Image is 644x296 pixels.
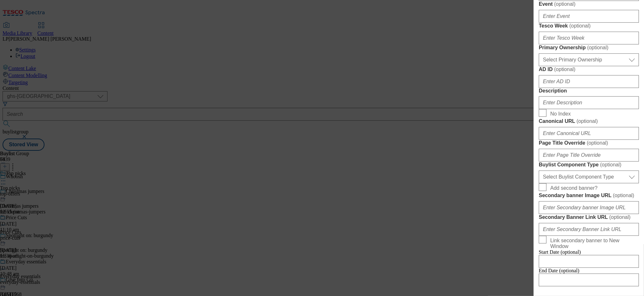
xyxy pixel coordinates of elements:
[554,1,576,7] span: ( optional )
[539,223,639,236] input: Enter Secondary Banner Link URL
[539,162,639,168] label: Buylist Component Type
[554,67,576,72] span: ( optional )
[539,88,639,94] label: Description
[539,118,639,124] label: Canonical URL
[539,44,639,51] label: Primary Ownership
[539,268,579,273] span: End Date (optional)
[539,214,639,220] label: Secondary Banner Link URL
[609,214,631,220] span: ( optional )
[539,149,639,162] input: Enter Page Title Override
[539,96,639,109] input: Enter Description
[539,1,639,7] label: Event
[539,23,639,29] label: Tesco Week
[600,162,622,167] span: ( optional )
[539,66,639,73] label: AD ID
[576,118,598,124] span: ( optional )
[550,185,598,191] span: Add second banner?
[539,249,581,255] span: Start Date (optional)
[539,274,639,286] input: Enter Date
[550,238,636,249] span: Link secondary banner to New Window
[539,10,639,23] input: Enter Event
[539,255,639,268] input: Enter Date
[539,140,639,146] label: Page Title Override
[539,192,639,199] label: Secondary banner Image URL
[550,111,571,117] span: No Index
[539,127,639,140] input: Enter Canonical URL
[539,201,639,214] input: Enter Secondary banner Image URL
[587,45,608,50] span: ( optional )
[539,75,639,88] input: Enter AD ID
[539,32,639,44] input: Enter Tesco Week
[613,193,634,198] span: ( optional )
[587,140,608,146] span: ( optional )
[569,23,591,28] span: ( optional )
